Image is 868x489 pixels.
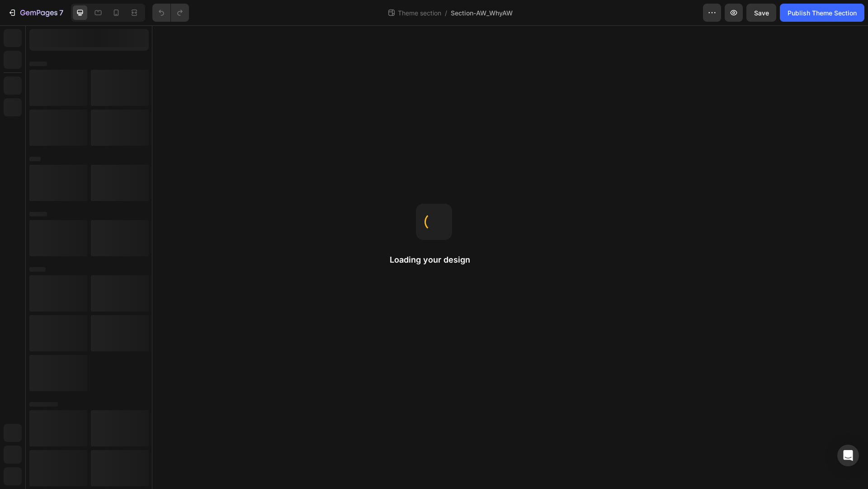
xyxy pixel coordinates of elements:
[788,8,857,18] div: Publish Theme Section
[152,4,189,22] div: Undo/Redo
[59,7,63,18] p: 7
[780,4,864,22] button: Publish Theme Section
[746,4,776,22] button: Save
[445,8,447,18] span: /
[396,8,443,18] span: Theme section
[837,445,859,466] div: Open Intercom Messenger
[4,4,67,22] button: 7
[390,254,478,265] h2: Loading your design
[451,8,513,18] span: Section-AW_WhyAW
[754,9,769,17] span: Save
